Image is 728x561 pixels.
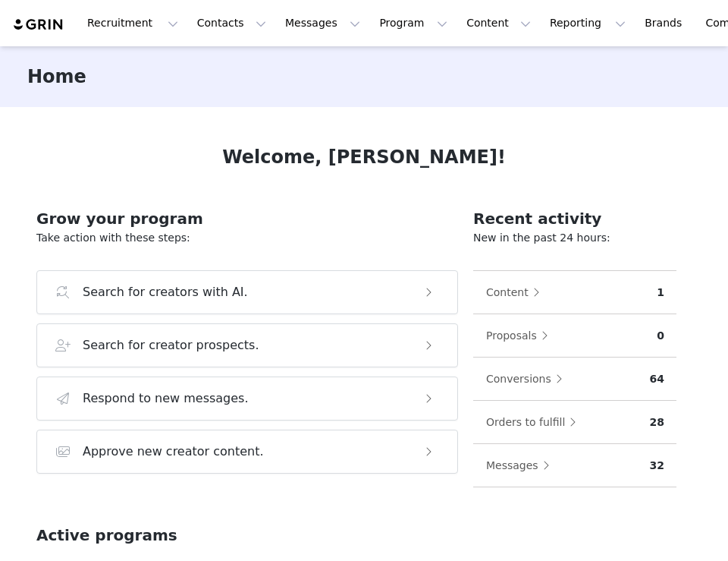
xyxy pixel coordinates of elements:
[657,285,664,301] p: 1
[485,453,557,477] button: Messages
[457,6,540,40] button: Content
[649,414,664,430] p: 28
[36,524,177,547] h2: Active programs
[276,6,369,40] button: Messages
[635,6,695,40] a: Brands
[83,283,248,301] h3: Search for creators with AI.
[27,63,86,90] h3: Home
[36,377,458,421] button: Respond to new messages.
[485,323,556,348] button: Proposals
[657,328,664,344] p: 0
[78,6,187,40] button: Recruitment
[485,367,570,391] button: Conversions
[473,230,676,246] p: New in the past 24 hours:
[12,17,65,32] img: grin logo
[83,389,249,408] h3: Respond to new messages.
[36,207,458,230] h2: Grow your program
[370,6,457,40] button: Program
[83,336,259,355] h3: Search for creator prospects.
[36,230,458,246] p: Take action with these steps:
[485,410,584,434] button: Orders to fulfill
[36,323,458,367] button: Search for creator prospects.
[649,458,664,474] p: 32
[36,430,458,474] button: Approve new creator content.
[485,280,548,304] button: Content
[649,371,664,387] p: 64
[83,443,264,461] h3: Approve new creator content.
[188,6,275,40] button: Contacts
[473,207,676,230] h2: Recent activity
[222,143,506,171] h1: Welcome, [PERSON_NAME]!
[36,270,458,314] button: Search for creators with AI.
[541,6,635,40] button: Reporting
